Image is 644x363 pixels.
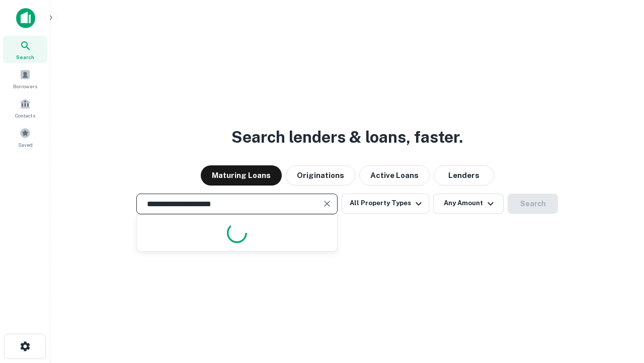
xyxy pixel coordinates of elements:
[3,94,47,122] a: Contacts
[286,165,355,186] button: Originations
[13,82,37,90] span: Borrowers
[3,124,47,151] a: Saved
[433,194,504,214] button: Any Amount
[434,165,494,186] button: Lenders
[3,36,47,63] a: Search
[15,111,35,119] span: Contacts
[231,125,463,149] h3: Search lenders & loans, faster.
[320,197,334,211] button: Clear
[3,65,47,92] a: Borrowers
[594,282,644,331] iframe: Chat Widget
[16,53,34,61] span: Search
[18,141,33,149] span: Saved
[342,194,429,214] button: All Property Types
[16,8,35,28] img: capitalize-icon.png
[359,165,430,186] button: Active Loans
[201,165,282,186] button: Maturing Loans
